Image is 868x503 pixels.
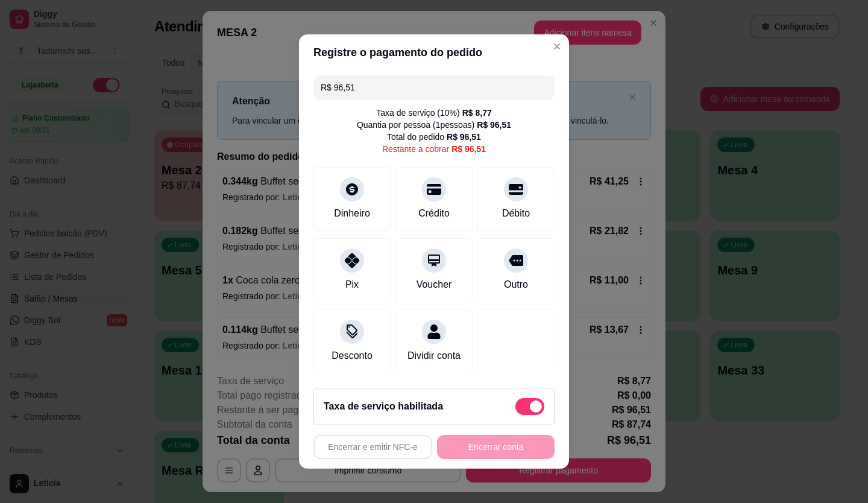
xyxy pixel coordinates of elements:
div: R$ 96,51 [451,143,486,155]
div: Voucher [417,277,452,292]
input: Ex.: hambúrguer de cordeiro [321,75,547,100]
div: Quantia por pessoa ( 1 pessoas) [357,119,511,131]
header: Registre o pagamento do pedido [299,34,569,71]
div: R$ 96,51 [477,119,511,131]
button: Close [547,37,567,56]
h2: Taxa de serviço habilitada [324,399,443,414]
div: Desconto [332,349,373,363]
div: R$ 8,77 [462,107,492,119]
div: Dinheiro [334,206,370,221]
div: Crédito [418,206,450,221]
div: Restante a cobrar [382,143,486,155]
div: R$ 96,51 [447,131,481,143]
div: Outro [504,277,528,292]
div: Dividir conta [407,349,461,363]
div: Taxa de serviço ( 10 %) [376,107,492,119]
div: Pix [345,277,359,292]
div: Débito [502,206,530,221]
div: Total do pedido [387,131,481,143]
